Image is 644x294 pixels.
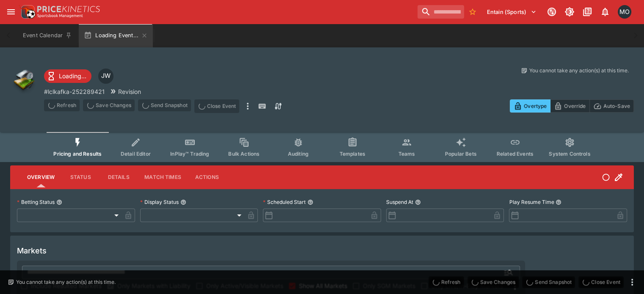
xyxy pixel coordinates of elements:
[121,151,151,157] span: Detail Editor
[56,199,62,205] button: Betting Status
[53,151,102,157] span: Pricing and Results
[188,167,226,187] button: Actions
[562,4,577,19] button: Toggle light/dark mode
[118,87,141,96] p: Revision
[524,102,547,110] p: Overtype
[417,5,464,19] input: search
[307,199,313,205] button: Scheduled Start
[47,132,597,162] div: Event type filters
[37,14,83,18] img: Sportsbook Management
[550,99,589,113] button: Override
[100,167,138,187] button: Details
[509,198,554,206] p: Play Resume Time
[243,99,253,113] button: more
[466,5,479,19] button: No Bookmarks
[415,199,421,205] button: Suspend At
[589,99,634,113] button: Auto-Save
[556,199,561,205] button: Play Resume Time
[445,151,477,157] span: Popular Bets
[17,246,47,256] h5: Markets
[510,99,550,113] button: Overtype
[615,3,634,21] button: Matt Oliver
[180,199,186,205] button: Display Status
[140,198,179,206] p: Display Status
[529,67,629,74] p: You cannot take any action(s) at this time.
[170,151,209,157] span: InPlay™ Trading
[597,4,613,19] button: Notifications
[386,198,413,206] p: Suspend At
[59,71,86,80] p: Loading...
[16,278,116,286] p: You cannot take any action(s) at this time.
[288,151,309,157] span: Auditing
[549,151,590,157] span: System Controls
[3,4,19,19] button: open drawer
[17,198,55,206] p: Betting Status
[138,167,188,187] button: Match Times
[61,167,100,187] button: Status
[501,265,516,280] button: Open
[19,3,36,20] img: PriceKinetics Logo
[618,5,631,19] div: Matt Oliver
[37,6,100,12] img: PriceKinetics
[10,67,37,94] img: other.png
[20,167,61,187] button: Overview
[340,151,365,157] span: Templates
[603,102,630,110] p: Auto-Save
[98,69,113,84] div: Justin Walsh
[497,151,533,157] span: Related Events
[18,24,77,47] button: Event Calendar
[482,5,542,19] button: Select Tenant
[580,4,595,19] button: Documentation
[564,102,586,110] p: Override
[544,4,559,19] button: Connected to PK
[398,151,415,157] span: Teams
[44,87,105,96] p: Copy To Clipboard
[510,99,634,113] div: Start From
[627,277,637,287] button: more
[263,198,306,206] p: Scheduled Start
[79,24,153,47] button: Loading Event...
[228,151,260,157] span: Bulk Actions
